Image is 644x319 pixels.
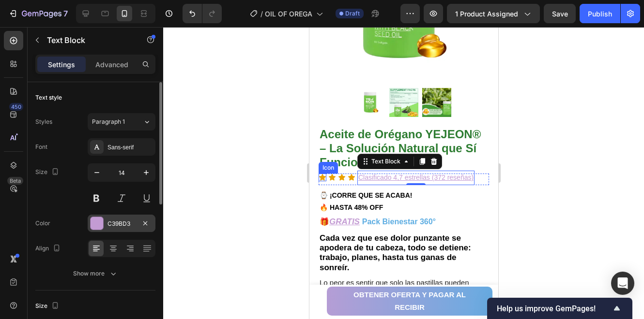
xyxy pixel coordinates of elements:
div: Publish [588,9,612,19]
div: 450 [9,103,23,111]
span: Help us improve GemPages! [497,304,611,313]
button: Save [544,4,576,23]
div: Beta [7,177,23,185]
div: C39BD3 [107,219,136,228]
span: Paragraph 1 [92,117,125,126]
p: Text Block [47,34,129,46]
div: Sans-serif [107,143,153,152]
span: OIL OF OREGA [265,9,312,19]
p: Advanced [95,59,128,70]
button: Paragraph 1 [88,113,155,130]
span: 1 product assigned [455,9,518,19]
button: Show survey - Help us improve GemPages! [497,303,623,314]
div: Open Intercom Messenger [611,272,634,295]
div: Styles [35,117,52,126]
p: Settings [48,59,75,70]
div: Show more [73,269,118,278]
div: Size [35,300,61,313]
div: Font [35,143,47,151]
button: 1 product assigned [447,4,540,23]
button: 7 [4,4,72,23]
div: Text style [35,93,62,102]
iframe: Design area [309,27,498,319]
div: Color [35,219,50,228]
span: Save [552,10,568,18]
button: Publish [580,4,620,23]
span: Draft [345,9,360,18]
button: Show more [35,265,155,282]
div: Size [35,166,61,179]
div: Undo/Redo [183,4,222,23]
div: Align [35,242,62,255]
p: 7 [63,8,68,19]
span: / [261,9,263,19]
